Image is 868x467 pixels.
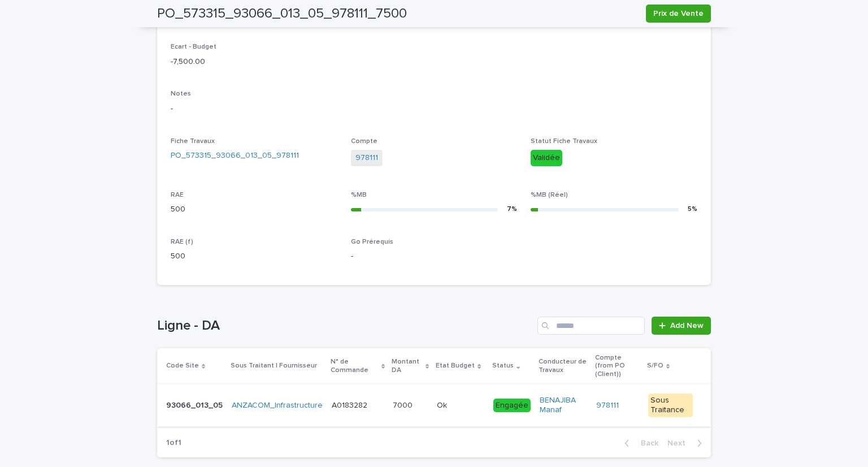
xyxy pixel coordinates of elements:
a: PO_573315_93066_013_05_978111 [171,150,299,162]
button: Prix de Vente [646,5,711,23]
a: 978111 [596,401,619,410]
div: Sous Traitance [648,394,693,417]
p: 500 [171,204,337,215]
p: Montant DA [392,356,423,377]
span: RAE (f) [171,239,193,245]
span: Prix de Vente [653,8,704,19]
p: 93066_013_05 [166,399,225,410]
p: Compte (from PO (Client)) [595,352,640,380]
span: Fiche Travaux [171,138,215,145]
span: Ecart - Budget [171,44,216,50]
span: %MB [351,192,367,198]
a: Add New [652,317,711,335]
span: Add New [670,322,704,330]
p: Ok [437,399,449,410]
button: Next [663,438,711,448]
p: 1 of 1 [157,429,190,457]
p: Etat Budget [436,360,475,372]
p: -7,500.00 [171,56,337,68]
div: Validée [531,150,562,166]
p: A0183282 [332,399,370,410]
span: Notes [171,90,191,97]
div: 5 % [688,204,697,215]
p: S/FO [647,360,663,372]
p: - [351,250,518,262]
span: Go Prérequis [351,239,393,245]
button: Back [615,438,663,448]
h1: Ligne - DA [157,318,533,334]
p: Sous Traitant | Fournisseur [231,360,317,372]
span: Back [634,439,658,447]
p: Code Site [166,360,199,372]
div: Engagée [493,399,531,413]
span: RAE [171,192,184,198]
a: ANZACOM_Infrastructure [232,401,323,410]
a: BENAJIBA Manaf [540,396,587,415]
p: Conducteur de Travaux [539,356,588,377]
p: 7000 [393,399,415,410]
input: Search [537,317,645,335]
h2: PO_573315_93066_013_05_978111_7500 [157,6,407,22]
p: 500 [171,250,337,262]
a: 978111 [355,152,378,164]
p: - [171,103,697,115]
span: Statut Fiche Travaux [531,138,597,145]
tr: 93066_013_0593066_013_05 ANZACOM_Infrastructure A0183282A0183282 70007000 OkOk EngagéeBENAJIBA Ma... [157,384,711,427]
p: Status [492,360,514,372]
p: N° de Commande [331,356,379,377]
div: 7 % [507,204,517,215]
span: Next [667,439,692,447]
span: Compte [351,138,377,145]
span: %MB (Réel) [531,192,568,198]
